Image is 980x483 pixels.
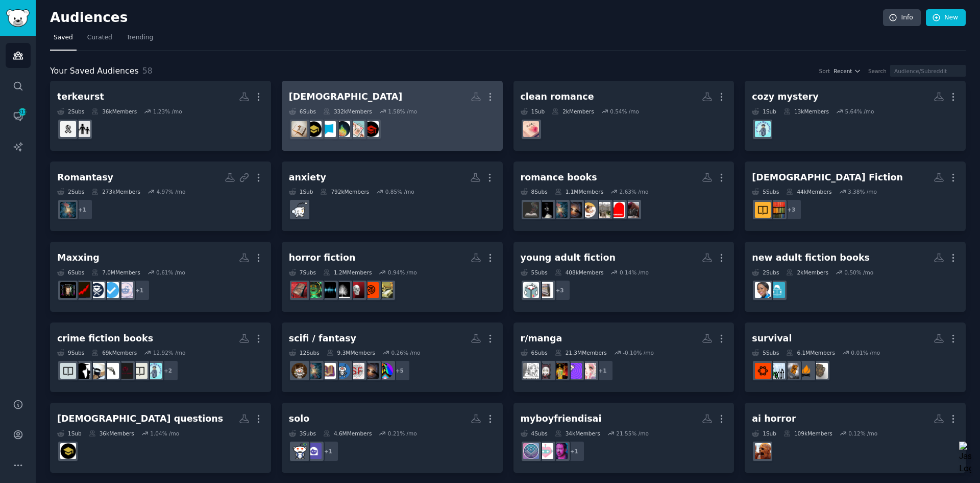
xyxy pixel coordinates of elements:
[834,67,861,75] button: Recent
[323,269,372,276] div: 1.2M Members
[89,282,105,298] img: malegrooming
[752,412,796,425] div: ai horror
[388,108,417,115] div: 1.58 % /mo
[513,242,734,312] a: young adult fiction5Subs408kMembers0.14% /mo+3YoungAdultNovelsYAlit
[745,242,966,312] a: new adult fiction books2Subs2kMembers0.50% /moNewAdultLitNewAdultFictionBooks
[883,9,921,27] a: Info
[306,363,322,379] img: fantasyromance
[89,430,134,437] div: 36k Members
[834,67,852,75] span: Recent
[549,280,571,301] div: + 3
[595,202,610,218] img: HistoricalRomance
[132,363,148,379] img: PsychThrillerBooks
[555,430,600,437] div: 34k Members
[87,33,112,42] span: Curated
[50,10,883,26] h2: Audiences
[755,202,771,218] img: gaybooknerds
[289,108,316,115] div: 6 Sub s
[783,430,832,437] div: 109k Members
[117,363,133,379] img: thrillerbooks
[6,9,30,27] img: GummySearch logo
[320,121,336,137] img: BibleProject
[537,282,553,298] img: YoungAdultNovels
[752,430,776,437] div: 1 Sub
[388,269,417,276] div: 0.94 % /mo
[282,403,503,473] a: solo3Subs4.6MMembers0.21% /mo+1femaletravelssolotravel
[291,443,307,459] img: solotravel
[57,269,84,276] div: 6 Sub s
[60,282,76,298] img: LooksmaxingAdvice
[555,269,604,276] div: 408k Members
[306,121,322,137] img: AskBibleScholars
[521,332,562,345] div: r/manga
[521,90,594,103] div: clean romance
[610,108,639,115] div: 0.54 % /mo
[391,349,421,356] div: 0.26 % /mo
[521,430,548,437] div: 4 Sub s
[127,33,153,42] span: Trending
[54,33,73,42] span: Saved
[745,81,966,151] a: cozy mystery1Sub13kMembers5.64% /moCozyMystery
[555,188,603,195] div: 1.1M Members
[752,349,779,356] div: 5 Sub s
[752,188,779,195] div: 5 Sub s
[755,363,771,379] img: Survival
[752,269,779,276] div: 2 Sub s
[146,363,162,379] img: CozyMystery
[282,323,503,393] a: scifi / fantasy12Subs9.3MMembers0.26% /mo+5ProgressionFantasyScienceFictionRomanceScienceFiction_...
[153,108,182,115] div: 1.23 % /mo
[783,363,799,379] img: preppers
[555,349,607,356] div: 21.3M Members
[57,349,84,356] div: 9 Sub s
[334,363,350,379] img: sciencefiction
[363,363,379,379] img: ScienceFictionRomance
[6,104,31,129] a: 311
[745,162,966,232] a: [DEMOGRAPHIC_DATA] Fiction5Subs44kMembers3.38% /mo+3LGBTQlitgaybooknerds
[50,403,271,473] a: [DEMOGRAPHIC_DATA] questions1Sub36kMembers1.04% /moAskBibleScholars
[851,349,880,356] div: 0.01 % /mo
[755,121,771,137] img: CozyMystery
[289,430,316,437] div: 3 Sub s
[349,363,364,379] img: ScienceFiction_FR
[620,188,649,195] div: 2.63 % /mo
[50,65,139,78] span: Your Saved Audiences
[156,269,185,276] div: 0.61 % /mo
[103,363,119,379] img: AllCrimeFiction
[780,199,802,220] div: + 3
[50,30,77,51] a: Saved
[306,443,322,459] img: femaletravels
[142,66,153,76] span: 58
[89,363,105,379] img: mysteryfiction
[57,412,223,425] div: [DEMOGRAPHIC_DATA] questions
[623,202,639,218] img: SpicyRomanceBooks
[523,443,539,459] img: MyBoyfriendIsAI
[291,121,307,137] img: Bible
[60,363,76,379] img: MysteryThrillerBooks
[91,108,137,115] div: 36k Members
[537,202,553,218] img: DarkRomance
[129,280,150,301] div: + 1
[745,323,966,393] a: survival5Subs6.1MMembers0.01% /mopreppingBushcraftUKpreppersBushcraftSurvival
[91,269,140,276] div: 7.0M Members
[537,443,553,459] img: AIRelationships
[117,282,133,298] img: DecidingToBeBetter
[349,282,364,298] img: ExtremeHorrorLit
[320,363,336,379] img: fantasybooks
[563,441,585,462] div: + 1
[57,251,100,264] div: Maxxing
[363,121,379,137] img: AcademicBiblical
[592,360,614,381] div: + 1
[523,121,539,137] img: cleanromance
[868,67,887,75] div: Search
[289,171,326,184] div: anxiety
[289,332,356,345] div: scifi / fantasy
[57,171,113,184] div: Romantasy
[60,202,76,218] img: fantasyromance
[317,441,339,462] div: + 1
[91,188,140,195] div: 273k Members
[890,65,966,77] input: Audience/Subreddit
[289,251,356,264] div: horror fiction
[521,349,548,356] div: 6 Sub s
[157,360,179,381] div: + 2
[848,430,877,437] div: 0.12 % /mo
